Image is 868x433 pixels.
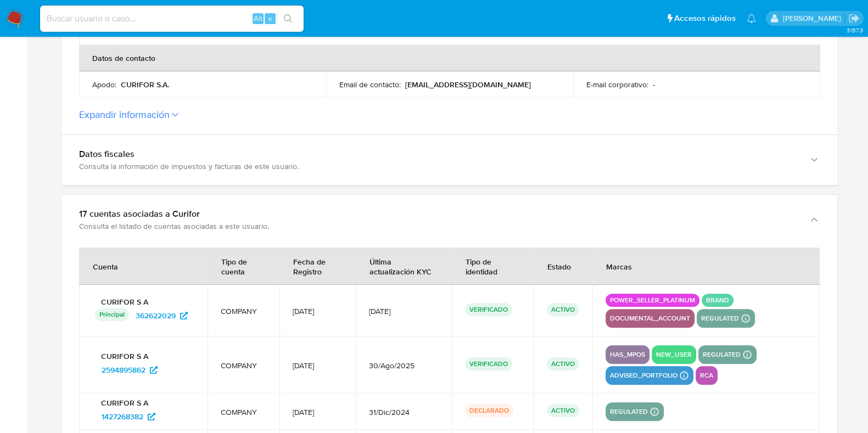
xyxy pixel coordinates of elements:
span: s [268,13,272,24]
span: Alt [254,13,262,24]
p: paloma.falcondesoto@mercadolibre.cl [782,13,844,24]
button: search-icon [277,11,299,26]
span: 3.157.3 [846,26,863,35]
input: Buscar usuario o caso... [40,12,304,26]
a: Salir [848,13,860,24]
a: Notificaciones [747,14,756,23]
span: Accesos rápidos [674,13,736,24]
